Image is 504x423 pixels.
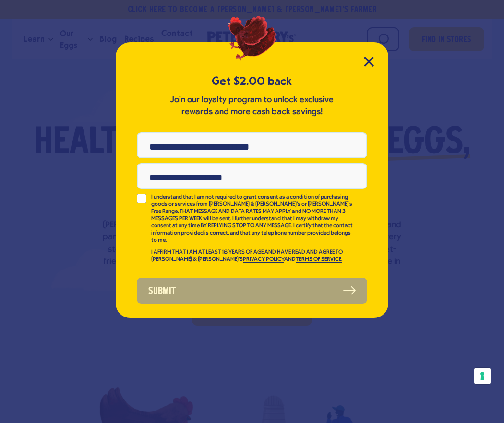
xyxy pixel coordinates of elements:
[137,194,146,203] input: I understand that I am not required to grant consent as a condition of purchasing goods or servic...
[243,257,284,263] a: PRIVACY POLICY
[474,368,491,384] button: Your consent preferences for tracking technologies
[296,257,342,263] a: TERMS OF SERVICE.
[151,194,354,244] p: I understand that I am not required to grant consent as a condition of purchasing goods or servic...
[364,57,374,67] button: Close Modal
[137,278,367,304] button: Submit
[151,249,354,263] p: I AFFIRM THAT I AM AT LEAST 18 YEARS OF AGE AND HAVE READ AND AGREE TO [PERSON_NAME] & [PERSON_NA...
[168,94,336,118] p: Join our loyalty program to unlock exclusive rewards and more cash back savings!
[137,73,367,89] h5: Get $2.00 back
